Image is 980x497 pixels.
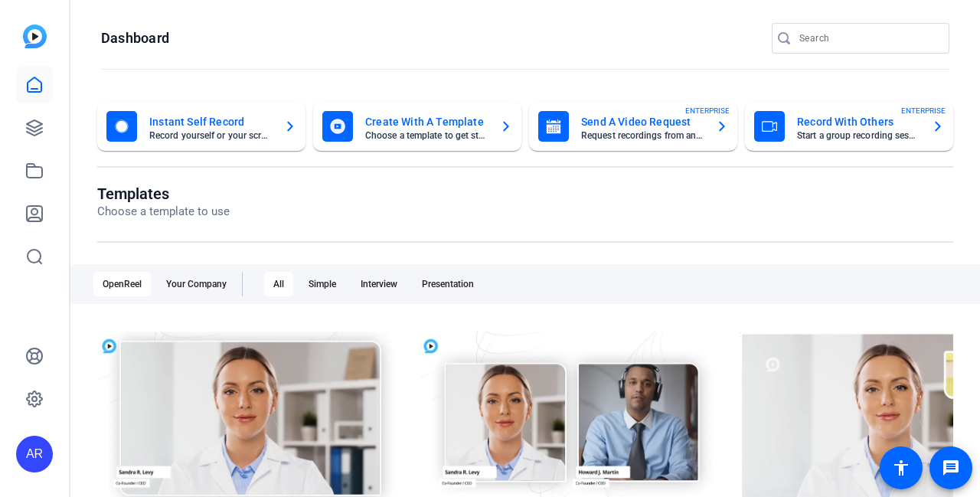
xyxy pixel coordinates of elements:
[97,203,230,221] p: Choose a template to use
[581,113,704,131] mat-card-title: Send A Video Request
[901,105,946,116] span: ENTERPRISE
[581,131,704,140] mat-card-subtitle: Request recordings from anyone, anywhere
[299,272,345,296] div: Simple
[365,113,488,131] mat-card-title: Create With A Template
[799,29,937,47] input: Search
[313,102,521,151] button: Create With A TemplateChoose a template to get started
[149,113,272,131] mat-card-title: Instant Self Record
[97,102,305,151] button: Instant Self RecordRecord yourself or your screen
[685,105,730,116] span: ENTERPRISE
[97,185,230,203] h1: Templates
[745,102,953,151] button: Record With OthersStart a group recording sessionENTERPRISE
[365,131,488,140] mat-card-subtitle: Choose a template to get started
[149,131,272,140] mat-card-subtitle: Record yourself or your screen
[157,272,236,296] div: Your Company
[529,102,737,151] button: Send A Video RequestRequest recordings from anyone, anywhereENTERPRISE
[942,459,960,477] mat-icon: message
[892,459,910,477] mat-icon: accessibility
[413,272,483,296] div: Presentation
[264,272,293,296] div: All
[93,272,151,296] div: OpenReel
[797,113,920,131] mat-card-title: Record With Others
[101,29,169,47] h1: Dashboard
[16,436,53,472] div: AR
[23,25,47,48] img: blue-gradient.svg
[797,131,920,140] mat-card-subtitle: Start a group recording session
[351,272,407,296] div: Interview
